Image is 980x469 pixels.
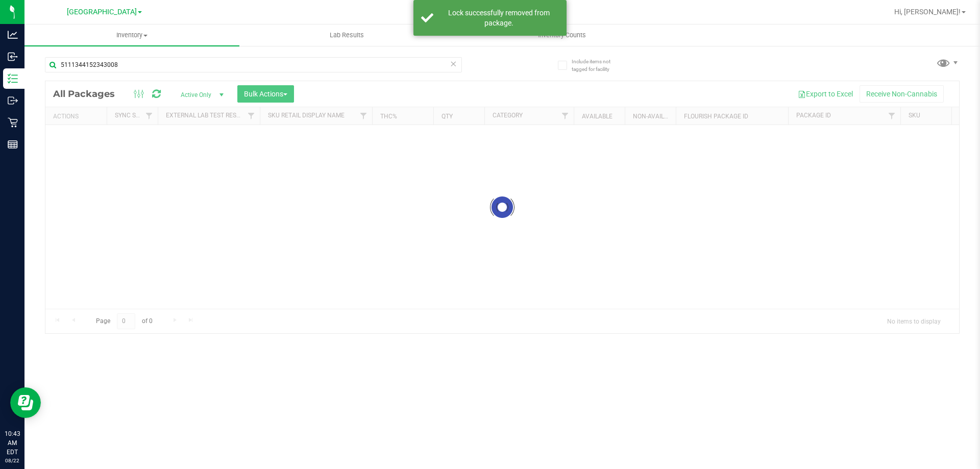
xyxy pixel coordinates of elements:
[8,117,18,128] inline-svg: Retail
[67,8,137,16] span: [GEOGRAPHIC_DATA]
[450,57,457,70] span: Clear
[5,429,20,457] p: 10:43 AM EDT
[8,73,18,84] inline-svg: Inventory
[8,95,18,106] inline-svg: Outbound
[24,24,239,46] a: Inventory
[8,52,18,62] inline-svg: Inbound
[8,139,18,150] inline-svg: Reports
[5,457,20,464] p: 08/22
[10,387,41,418] iframe: Resource center
[8,30,18,40] inline-svg: Analytics
[439,8,559,28] div: Lock successfully removed from package.
[894,8,961,16] span: Hi, [PERSON_NAME]!
[239,24,454,46] a: Lab Results
[316,31,378,40] span: Lab Results
[24,31,239,40] span: Inventory
[572,58,623,73] span: Include items not tagged for facility
[45,57,462,72] input: Search Package ID, Item Name, SKU, Lot or Part Number...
